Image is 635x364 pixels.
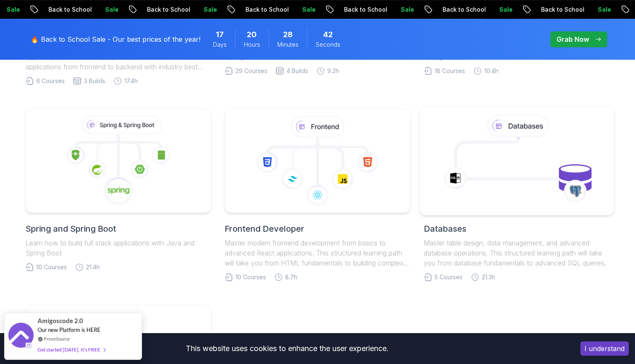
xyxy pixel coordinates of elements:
[225,223,410,235] h2: Frontend Developer
[316,40,340,49] span: Seconds
[286,67,308,75] span: 4 Builds
[435,273,463,281] span: 5 Courses
[484,67,498,75] span: 10.4h
[38,316,83,326] span: Amigoscode 2.0
[138,5,195,14] p: Back to School
[557,34,589,44] p: Grab Now
[580,341,629,356] button: Accept cookies
[36,263,67,271] span: 10 Courses
[277,40,299,49] span: Minutes
[435,67,465,75] span: 18 Courses
[38,345,105,354] div: Get started [DATE]. It's FREE
[6,339,568,358] div: This website uses cookies to enhance the user experience.
[25,238,211,258] p: Learn how to build full stack applications with Java and Spring Boot
[124,77,138,85] span: 17.4h
[482,273,495,281] span: 21.3h
[225,109,410,281] a: Frontend DeveloperMaster modern frontend development from basics to advanced React applications. ...
[285,273,297,281] span: 8.7h
[235,273,266,281] span: 10 Courses
[283,29,293,40] span: 28 Minutes
[392,5,418,14] p: Sale
[39,5,96,14] p: Back to School
[25,223,211,235] h2: Spring and Spring Boot
[96,5,123,14] p: Sale
[235,67,267,75] span: 29 Courses
[225,238,410,268] p: Master modern frontend development from basics to advanced React applications. This structured le...
[216,29,224,40] span: 17 Days
[36,77,65,85] span: 6 Courses
[86,263,100,271] span: 21.4h
[532,5,589,14] p: Back to School
[84,77,105,85] span: 3 Builds
[589,5,615,14] p: Sale
[44,335,70,342] a: ProveSource
[30,34,200,44] p: 🔥 Back to School Sale - Our best prices of the year!
[433,5,490,14] p: Back to School
[236,5,293,14] p: Back to School
[247,29,257,40] span: 20 Hours
[8,323,33,350] img: provesource social proof notification image
[244,40,260,49] span: Hours
[323,29,333,40] span: 42 Seconds
[293,5,320,14] p: Sale
[38,326,101,333] span: Our new Platform is HERE
[25,109,211,271] a: Spring and Spring BootLearn how to build full stack applications with Java and Spring Boot10 Cour...
[424,223,610,235] h2: Databases
[424,109,610,281] a: DatabasesMaster table design, data management, and advanced database operations. This structured ...
[490,5,517,14] p: Sale
[424,238,610,268] p: Master table design, data management, and advanced database operations. This structured learning ...
[327,67,339,75] span: 9.2h
[195,5,221,14] p: Sale
[213,40,227,49] span: Days
[335,5,392,14] p: Back to School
